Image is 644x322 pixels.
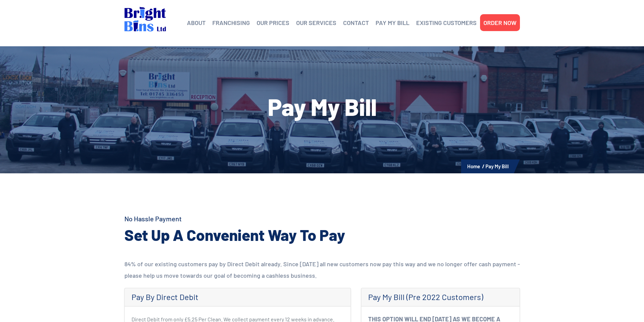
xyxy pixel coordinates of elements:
h4: No Hassle Payment [124,214,378,223]
h4: Pay By Direct Debit [132,292,344,302]
a: OUR SERVICES [296,18,336,28]
p: 84% of our existing customers pay by Direct Debit already. Since [DATE] all new customers now pay... [124,258,520,281]
a: OUR PRICES [257,18,289,28]
a: ABOUT [187,18,206,28]
h2: Set Up A Convenient Way To Pay [124,225,378,245]
a: PAY MY BILL [376,18,409,28]
a: EXISTING CUSTOMERS [416,18,477,28]
a: CONTACT [343,18,369,28]
a: ORDER NOW [483,18,517,28]
h1: Pay My Bill [124,95,520,118]
a: FRANCHISING [212,18,250,28]
a: Home [467,163,480,169]
li: Pay My Bill [485,162,509,171]
h4: Pay My Bill (Pre 2022 Customers) [368,292,513,302]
